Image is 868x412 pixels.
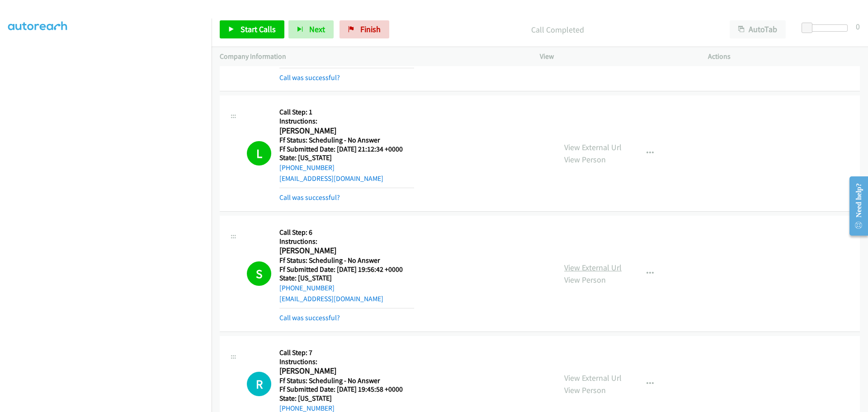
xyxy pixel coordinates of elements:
h5: State: [US_STATE] [279,394,433,403]
h5: Call Step: 6 [279,228,414,237]
a: Call was successful? [279,193,340,202]
h1: L [247,141,271,166]
p: Company Information [220,51,524,62]
a: [PHONE_NUMBER] [279,284,335,292]
a: View Person [564,154,606,165]
p: View [540,51,692,62]
h5: Ff Status: Scheduling - No Answer [279,136,414,145]
h5: State: [US_STATE] [279,153,414,162]
h5: Call Step: 1 [279,108,414,117]
h2: [PERSON_NAME] [279,246,414,256]
a: View External Url [564,373,622,383]
div: 0 [856,20,860,33]
span: Next [309,24,325,34]
iframe: Resource Center [842,170,868,242]
span: Start Calls [241,24,276,34]
h5: Call Step: 7 [279,348,433,357]
h5: Instructions: [279,237,414,246]
h1: S [247,261,271,286]
a: Call was successful? [279,73,340,82]
a: Call was successful? [279,313,340,322]
a: Finish [340,20,389,38]
a: View External Url [564,262,622,273]
a: [PHONE_NUMBER] [279,163,335,172]
span: Finish [360,24,381,34]
h5: Ff Submitted Date: [DATE] 19:56:42 +0000 [279,265,414,274]
a: [EMAIL_ADDRESS][DOMAIN_NAME] [279,174,383,183]
h2: [PERSON_NAME] [279,126,414,136]
a: Start Calls [220,20,284,38]
p: Actions [708,51,860,62]
button: Next [288,20,334,38]
h5: Ff Status: Scheduling - No Answer [279,256,414,265]
a: View Person [564,385,606,395]
p: Call Completed [401,24,713,36]
h1: R [247,372,271,396]
a: View External Url [564,142,622,152]
a: [EMAIL_ADDRESS][DOMAIN_NAME] [279,294,383,303]
a: View Person [564,275,606,285]
h5: Ff Submitted Date: [DATE] 19:45:58 +0000 [279,385,433,394]
h5: Instructions: [279,117,414,126]
h5: Ff Submitted Date: [DATE] 21:12:34 +0000 [279,145,414,154]
div: Delay between calls (in seconds) [806,24,848,32]
h5: State: [US_STATE] [279,274,414,283]
button: AutoTab [730,20,786,38]
h5: Instructions: [279,357,433,366]
h5: Ff Status: Scheduling - No Answer [279,376,433,385]
div: The call is yet to be attempted [247,372,271,396]
h2: [PERSON_NAME] [279,366,414,376]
